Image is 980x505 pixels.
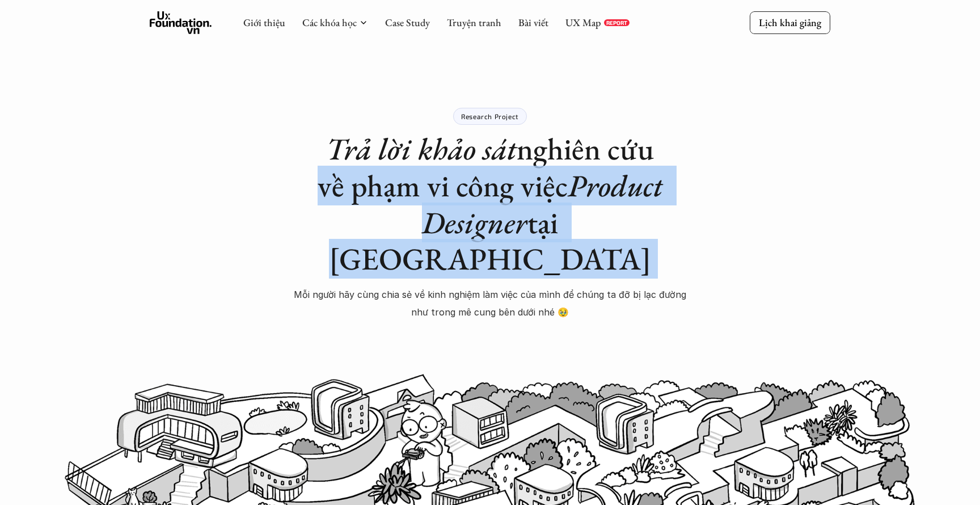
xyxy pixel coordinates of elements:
a: Bài viết [518,16,548,29]
a: Case Study [385,16,430,29]
a: Truyện tranh [447,16,501,29]
a: Giới thiệu [243,16,285,29]
a: Các khóa học [302,16,357,29]
p: REPORT [606,19,627,26]
p: Research Project [461,112,519,120]
p: Mỗi người hãy cùng chia sẻ về kinh nghiệm làm việc của mình để chúng ta đỡ bị lạc đường như trong... [292,286,688,321]
p: Lịch khai giảng [759,16,821,29]
a: REPORT [604,19,630,26]
em: Product Designer [422,166,670,242]
em: Trả lời khảo sát [326,129,517,169]
h1: nghiên cứu về phạm vi công việc tại [GEOGRAPHIC_DATA] [292,131,688,277]
a: UX Map [565,16,601,29]
a: Lịch khai giảng [750,11,830,33]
